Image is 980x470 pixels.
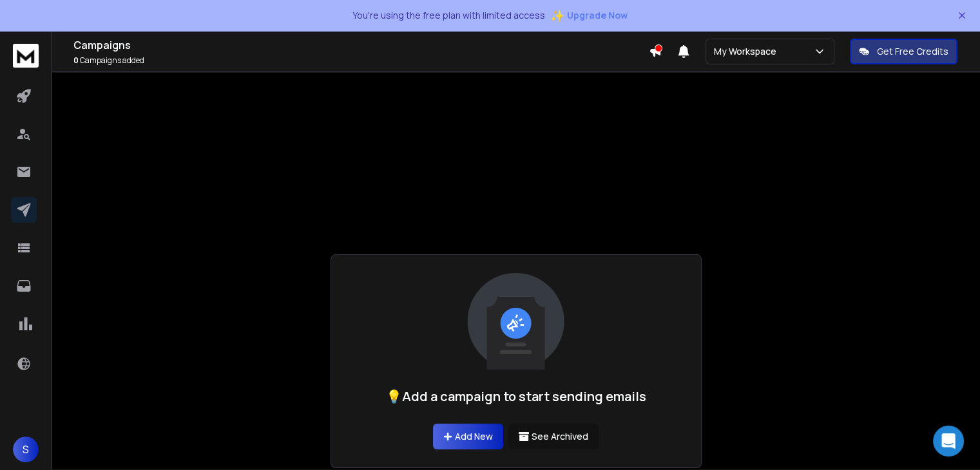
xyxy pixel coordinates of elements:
div: Open Intercom Messenger [933,426,964,456]
button: S [13,437,39,462]
span: Upgrade Now [567,9,628,22]
p: My Workspace [714,45,782,58]
h1: Campaigns [73,37,649,53]
span: ✨ [550,6,564,24]
p: Campaigns added [73,55,649,66]
h1: 💡Add a campaign to start sending emails [386,388,646,406]
button: Get Free Credits [850,39,957,64]
p: You're using the free plan with limited access [352,9,545,22]
span: 0 [73,55,79,66]
button: ✨Upgrade Now [550,3,628,28]
button: See Archived [508,424,599,449]
a: Add New [433,424,503,449]
p: Get Free Credits [877,45,948,58]
img: logo [13,44,39,68]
